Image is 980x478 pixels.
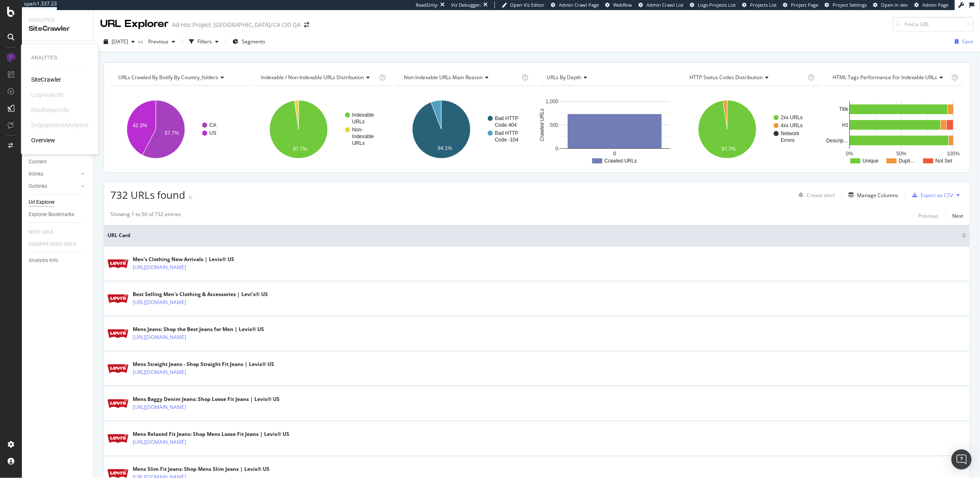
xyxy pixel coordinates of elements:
a: [URL][DOMAIN_NAME] [133,368,186,377]
div: Analysis Info [29,256,58,265]
span: Project Settings [833,2,867,8]
span: 2025 Aug. 28th [112,38,128,45]
a: [URL][DOMAIN_NAME] [133,263,186,272]
span: Admin Page [922,2,948,8]
div: Mens Baggy Denim Jeans: Shop Loose Fit Jeans | Levis® US [133,395,280,403]
text: 97.7% [293,146,307,152]
div: Open Intercom Messenger [951,449,972,470]
svg: A chart. [539,93,677,166]
a: [URL][DOMAIN_NAME] [133,403,186,411]
span: Open Viz Editor [510,2,545,8]
text: Not Set [935,158,953,164]
h4: Non-Indexable URLs Main Reason [402,71,520,84]
img: main image [107,259,128,268]
svg: A chart. [110,93,249,166]
text: 50% [896,151,906,157]
text: CA [209,122,216,128]
text: Unique [863,158,879,164]
a: Webflow [605,2,632,8]
div: Mens Relaxed Fit Jeans: Shop Mens Loose Fit Jeans | Levis® US [133,430,289,438]
div: - [194,194,195,201]
a: Overview [31,136,55,144]
button: Previous [918,211,938,221]
span: HTTP Status Codes Distribution [690,74,763,81]
span: Segments [242,38,265,45]
text: 1,000 [546,99,558,104]
text: 500 [550,122,558,128]
text: US [209,130,216,136]
span: Logs Projects List [698,2,736,8]
input: Find a URL [892,17,973,32]
div: Explorer Bookmarks [29,210,74,219]
div: Analytics [31,54,88,61]
div: arrow-right-arrow-left [304,22,309,28]
a: Project Settings [825,2,867,8]
div: Best Selling Men's Clothing & Accessories | Levi's® US [133,291,268,298]
img: Equal [189,196,192,199]
text: Dupli… [899,158,915,164]
div: LogAnalyzer [31,91,64,99]
div: A chart. [825,93,963,166]
span: Previous [145,38,168,45]
text: 94.1% [438,145,452,151]
button: Save [951,35,973,48]
text: Non- [352,127,363,133]
div: Mens Jeans: Shop the Best Jeans for Men | Levis® US [133,326,264,333]
img: main image [107,364,128,373]
span: Admin Crawl Page [559,2,599,8]
img: main image [107,329,128,338]
text: 42.3% [133,123,147,128]
text: Code -104 [495,137,518,143]
span: URLs Crawled By Botify By country_folders [118,74,218,81]
span: 732 URLs found [110,188,185,202]
button: Segments [229,35,269,48]
button: Export as CSV [909,188,953,202]
button: Previous [145,35,179,48]
div: ReadOnly: [416,2,438,8]
div: EngagementAnalytics [31,121,88,129]
div: Viz Debugger: [451,2,481,8]
div: Manage Columns [857,192,898,199]
button: Next [952,211,963,221]
a: DISAPPEARED URLS [29,240,84,249]
a: Admin Crawl Page [551,2,599,8]
div: RealKeywords [31,106,69,114]
div: URL Explorer [100,17,168,31]
h4: URLs by Depth [545,71,670,84]
button: Create alert [795,188,835,202]
text: URLs [352,140,365,146]
div: Analytics [29,17,86,24]
button: Filters [186,35,222,48]
button: [DATE] [100,35,138,48]
div: Mens Straight Jeans - Shop Straight Fit Jeans | Levis® US [133,361,274,368]
div: Filters [198,38,212,45]
span: Open in dev [881,2,908,8]
a: Url Explorer [29,198,87,207]
a: Explorer Bookmarks [29,210,87,219]
div: Url Explorer [29,198,55,207]
text: Indexable [352,134,374,139]
text: Crawled URLs [604,158,637,164]
text: 0 [555,146,558,152]
text: Bad HTTP [495,130,518,136]
text: Crawled URLs [539,109,545,141]
text: URLs [352,119,365,125]
span: Admin Crawl List [646,2,684,8]
div: Mens Slim Fit Jeans: Shop Mens Slim Jeans | Levis® US [133,465,270,473]
h4: Indexable / Non-Indexable URLs Distribution [259,71,377,84]
text: Code 404 [495,122,517,128]
a: Analysis Info [29,256,87,265]
text: Title [839,106,849,112]
div: NEW URLS [29,228,53,237]
span: Indexable / Non-Indexable URLs distribution [261,74,364,81]
text: 100% [947,151,960,157]
div: Export as CSV [921,192,953,199]
a: Logs Projects List [690,2,736,8]
svg: A chart. [682,93,820,166]
div: Inlinks [29,170,43,179]
a: Projects List [742,2,777,8]
a: SiteCrawler [31,75,61,84]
